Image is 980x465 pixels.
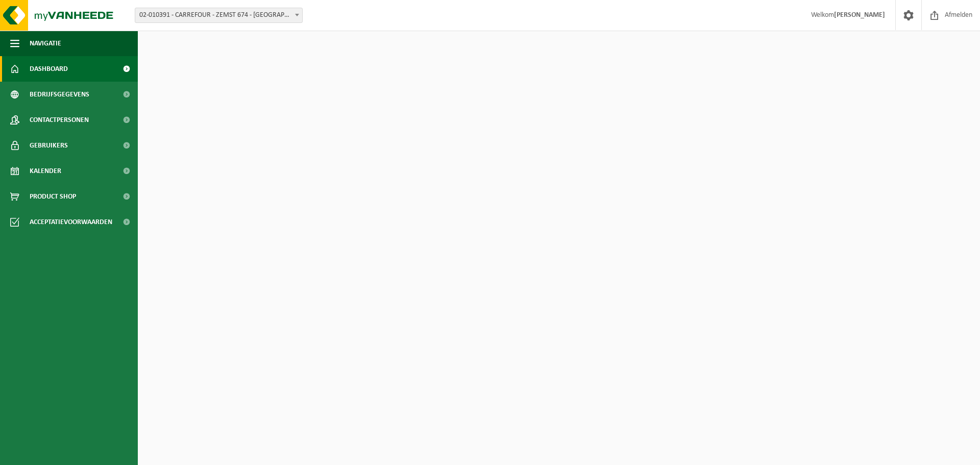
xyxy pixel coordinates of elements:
span: Contactpersonen [30,107,89,133]
span: Gebruikers [30,133,68,158]
span: Bedrijfsgegevens [30,82,89,107]
strong: [PERSON_NAME] [834,11,885,19]
span: Acceptatievoorwaarden [30,209,112,235]
span: 02-010391 - CARREFOUR - ZEMST 674 - MECHELEN [135,8,303,23]
span: Product Shop [30,184,76,209]
span: Navigatie [30,31,61,56]
span: Dashboard [30,56,68,82]
span: Kalender [30,158,61,184]
span: 02-010391 - CARREFOUR - ZEMST 674 - MECHELEN [135,8,302,22]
